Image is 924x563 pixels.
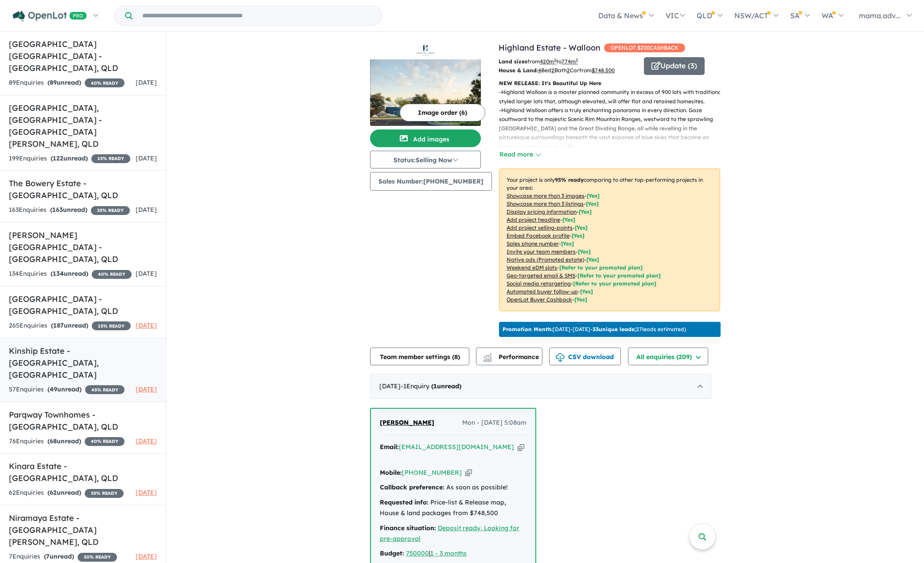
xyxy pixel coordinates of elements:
a: [PERSON_NAME] [380,418,434,428]
strong: ( unread) [431,382,461,390]
u: Weekend eDM slots [507,264,557,271]
span: 49 [50,385,57,393]
u: 774 m [561,58,578,65]
u: Sales phone number [507,240,559,247]
u: 4 [538,67,541,74]
div: 134 Enquir ies [9,269,132,279]
span: 40 % READY [85,78,125,87]
strong: Requested info: [380,498,429,506]
u: Showcase more than 3 listings [507,200,584,207]
span: 68 [50,437,57,445]
p: [DATE] - [DATE] - ( 27 leads estimated) [503,325,686,333]
span: [ Yes ] [586,200,599,207]
span: [Yes] [586,256,599,263]
span: 40 % READY [92,270,132,279]
strong: ( unread) [51,154,88,162]
button: Status:Selling Now [370,151,481,168]
u: 2 [551,67,554,74]
strong: ( unread) [47,78,81,86]
span: 30 % READY [78,553,117,562]
img: download icon [556,353,565,362]
h5: Kinship Estate - [GEOGRAPHIC_DATA] , [GEOGRAPHIC_DATA] [9,345,157,381]
p: Your project is only comparing to other top-performing projects in your area: - - - - - - - - - -... [499,168,720,311]
strong: ( unread) [51,270,88,278]
span: [DATE] [136,489,157,497]
strong: Budget: [380,549,404,557]
input: Try estate name, suburb, builder or developer [134,6,380,25]
div: 89 Enquir ies [9,78,125,88]
u: Social media retargeting [507,280,571,287]
a: 1 - 3 months [430,549,467,557]
span: [DATE] [136,385,157,393]
strong: ( unread) [47,385,82,393]
h5: Kinara Estate - [GEOGRAPHIC_DATA] , QLD [9,460,157,484]
span: [DATE] [136,154,157,162]
div: | [380,548,526,559]
h5: [GEOGRAPHIC_DATA], [GEOGRAPHIC_DATA] - [GEOGRAPHIC_DATA][PERSON_NAME] , QLD [9,102,157,150]
span: [DATE] [136,552,157,560]
a: Deposit ready, Looking for pre-approval [380,524,519,543]
strong: Finance situation: [380,524,436,532]
span: [ Yes ] [578,248,591,255]
strong: ( unread) [47,489,81,497]
u: Embed Facebook profile [507,232,569,239]
button: All enquiries (209) [628,348,708,365]
b: House & Land: [499,67,538,74]
b: 95 % ready [555,176,584,183]
span: [ Yes ] [579,208,592,215]
span: [DATE] [136,321,157,329]
div: 163 Enquir ies [9,205,130,215]
span: 15 % READY [92,321,131,330]
span: [ Yes ] [561,240,574,247]
img: Highland Estate - Walloon [370,59,481,126]
button: Read more [499,149,541,160]
h5: The Bowery Estate - [GEOGRAPHIC_DATA] , QLD [9,177,157,201]
span: [Refer to your promoted plan] [559,264,643,271]
a: [EMAIL_ADDRESS][DOMAIN_NAME] [399,443,514,451]
span: 1 [433,382,437,390]
div: 265 Enquir ies [9,321,131,331]
a: Highland Estate - Walloon LogoHighland Estate - Walloon [370,42,481,126]
button: Update (3) [644,57,705,75]
h5: Parqway Townhomes - [GEOGRAPHIC_DATA] , QLD [9,409,157,433]
u: Add project headline [507,216,560,223]
span: 15 % READY [91,154,130,163]
span: [Refer to your promoted plan] [573,280,656,287]
span: [ Yes ] [562,216,575,223]
h5: [GEOGRAPHIC_DATA] [GEOGRAPHIC_DATA] - [GEOGRAPHIC_DATA] , QLD [9,38,157,74]
span: Mon - [DATE] 5:08am [462,418,526,428]
img: line-chart.svg [483,353,491,358]
span: 62 [50,489,57,497]
a: Highland Estate - Walloon [499,43,600,53]
u: 2 [567,67,570,74]
span: OPENLOT $ 200 CASHBACK [604,43,685,52]
u: 420 m [540,58,556,65]
p: - Highland Walloon is a master planned community in excess of 900 lots with traditional-styled la... [499,88,727,106]
span: [ Yes ] [572,232,585,239]
span: 40 % READY [85,437,125,446]
strong: Email: [380,443,399,451]
u: Geo-targeted email & SMS [507,272,575,279]
span: 122 [53,154,63,162]
u: Automated buyer follow-up [507,288,578,295]
u: $ 748,500 [592,67,615,74]
span: 7 [46,552,50,560]
span: [DATE] [136,78,157,86]
div: [DATE] [370,374,711,399]
span: [Yes] [574,296,587,303]
button: Copy [518,442,524,452]
span: [DATE] [136,437,157,445]
div: As soon as possible! [380,482,526,493]
span: mama.adv... [859,11,901,20]
b: Promotion Month: [503,326,553,332]
div: 199 Enquir ies [9,153,130,164]
button: CSV download [549,348,621,365]
u: Invite your team members [507,248,576,255]
span: [ Yes ] [575,224,588,231]
img: Openlot PRO Logo White [13,11,87,22]
span: [Refer to your promoted plan] [577,272,661,279]
span: [DATE] [136,270,157,278]
span: [ Yes ] [587,192,600,199]
strong: Callback preference: [380,483,444,491]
